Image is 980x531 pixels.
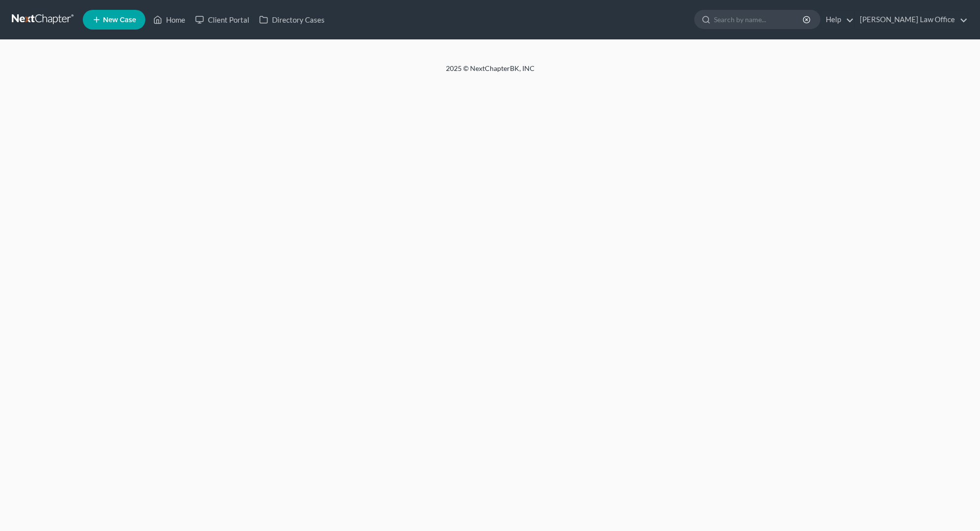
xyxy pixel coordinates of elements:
a: Help [821,11,854,29]
a: Home [148,11,190,29]
span: New Case [103,16,136,24]
a: Client Portal [190,11,254,29]
div: 2025 © NextChapterBK, INC [209,64,771,81]
a: Directory Cases [254,11,330,29]
input: Search by name... [714,10,804,29]
a: [PERSON_NAME] Law Office [855,11,968,29]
